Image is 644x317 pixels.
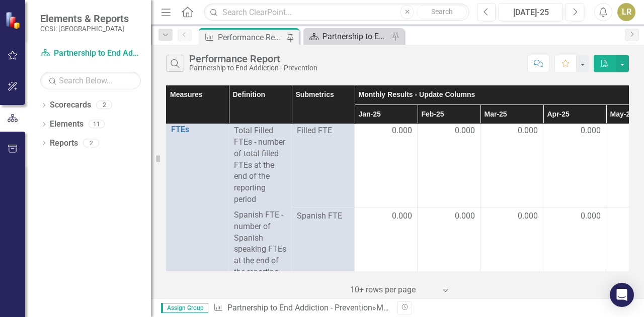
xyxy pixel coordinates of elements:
td: Double-Click to Edit [355,122,418,207]
div: » » [213,302,390,314]
td: Double-Click to Edit [480,207,543,292]
span: 0.000 [518,125,538,137]
span: 0.000 [455,210,475,222]
span: 0.000 [581,210,601,222]
span: Spanish FTE [297,210,349,222]
span: 0.000 [392,210,412,222]
a: Reports [50,138,78,149]
a: Partnership to End Addiction Landing Page [306,30,389,43]
span: 0.000 [455,125,475,137]
td: Double-Click to Edit [480,122,543,207]
span: Elements & Reports [40,13,129,25]
div: Partnership to End Addiction - Prevention [189,64,317,72]
p: Total Filled FTEs - number of total filled FTEs at the end of the reporting period [234,125,286,207]
td: Double-Click to Edit [355,207,418,292]
td: Double-Click to Edit [543,122,606,207]
div: Partnership to End Addiction Landing Page [323,30,389,43]
span: 0.000 [392,125,412,137]
span: Search [431,8,453,16]
img: ClearPoint Strategy [5,12,23,29]
a: Elements [50,119,84,130]
span: Assign Group [161,303,208,313]
input: Search Below... [40,72,141,89]
td: Double-Click to Edit [418,122,480,207]
span: 0.000 [581,125,601,137]
input: Search ClearPoint... [204,4,469,21]
button: [DATE]-25 [499,3,563,21]
td: Double-Click to Edit [418,207,480,292]
span: 0.000 [518,210,538,222]
div: Open Intercom Messenger [610,283,634,307]
a: Partnership to End Addiction - Prevention [40,48,141,59]
td: Double-Click to Edit [543,207,606,292]
span: Filled FTE [297,125,349,137]
button: LR [617,3,635,21]
div: 2 [83,139,99,147]
a: Measures [376,303,411,312]
div: Performance Report [189,53,317,64]
a: Scorecards [50,99,91,111]
p: Spanish FTE - number of Spanish speaking FTEs at the end of the reporting period [234,207,286,292]
div: 2 [96,101,112,110]
div: [DATE]-25 [502,7,559,19]
a: Partnership to End Addiction - Prevention [227,303,372,312]
a: FTEs [171,125,223,134]
button: Search [417,5,467,19]
div: 11 [89,120,105,129]
div: Performance Report [218,31,284,44]
small: CCSI: [GEOGRAPHIC_DATA] [40,25,129,33]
